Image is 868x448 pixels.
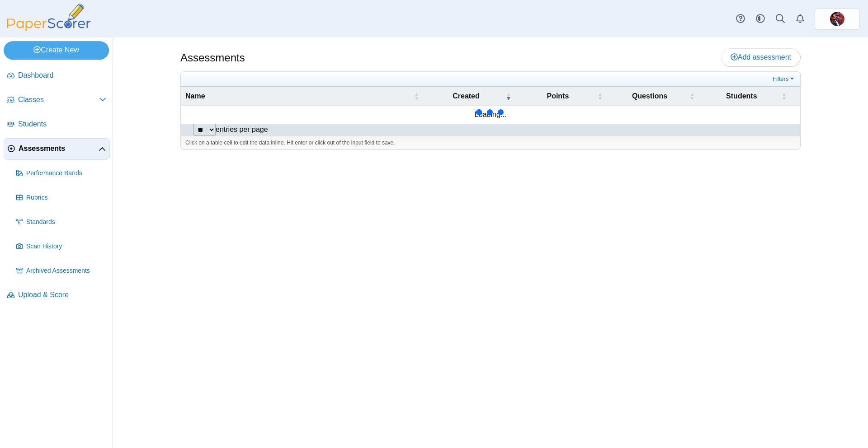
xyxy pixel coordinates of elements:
a: Classes [4,89,110,111]
a: Filters [770,75,798,84]
span: Students : Activate to sort [781,92,787,101]
td: Loading... [181,106,800,123]
span: Questions [612,91,687,101]
div: Click on a table cell to edit the data inline. Hit enter or click out of the input field to save. [181,136,800,149]
a: Standards [13,211,110,233]
a: Rubrics [13,187,110,209]
span: Scan History [26,242,106,251]
span: Rubrics [26,193,106,202]
span: Created [428,91,504,101]
span: Upload & Score [18,290,106,300]
a: Performance Bands [13,163,110,184]
span: Students [704,91,779,101]
span: Points [520,91,596,101]
span: Dashboard [18,70,106,80]
a: ps.yyrSfKExD6VWH9yo [815,8,860,30]
a: Scan History [13,236,110,257]
img: ps.yyrSfKExD6VWH9yo [830,12,844,26]
span: Classes [18,95,99,105]
span: Performance Bands [26,169,106,178]
a: Alerts [790,9,810,29]
label: entries per page [216,126,268,133]
span: Name [185,91,412,101]
span: Archived Assessments [26,266,106,275]
span: Name : Activate to sort [414,92,419,101]
span: Questions : Activate to sort [689,92,695,101]
span: Standards [26,218,106,227]
a: Students [4,114,110,135]
span: Points : Activate to sort [597,92,603,101]
span: Created : Activate to remove sorting [506,92,511,101]
span: Assessments [19,144,99,154]
a: Create New [4,41,109,59]
a: Upload & Score [4,285,110,306]
span: Greg Mullen [830,12,844,26]
a: Archived Assessments [13,260,110,282]
a: Add assessment [721,48,801,66]
a: Dashboard [4,65,110,87]
a: PaperScorer [4,25,94,33]
span: Students [18,119,106,129]
h1: Assessments [180,50,245,65]
span: Add assessment [731,53,791,61]
img: PaperScorer [4,4,94,31]
a: Assessments [4,138,110,160]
